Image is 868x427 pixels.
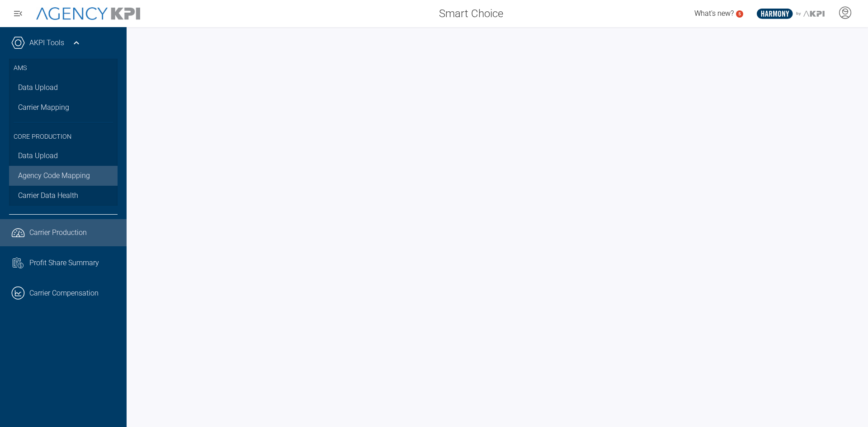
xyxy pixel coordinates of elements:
span: Carrier Production [29,227,87,238]
a: Data Upload [9,146,118,166]
a: 5 [736,10,743,18]
img: AgencyKPI [36,7,140,20]
span: Carrier Data Health [18,190,78,201]
span: What's new? [694,9,734,18]
a: Agency Code Mapping [9,166,118,186]
text: 5 [738,11,741,16]
a: Carrier Mapping [9,98,118,117]
span: Smart Choice [439,5,503,22]
span: Profit Share Summary [29,258,99,268]
h3: Core Production [14,122,113,146]
h3: AMS [14,59,113,78]
a: Data Upload [9,78,118,98]
a: AKPI Tools [29,38,64,48]
a: Carrier Data Health [9,186,118,206]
